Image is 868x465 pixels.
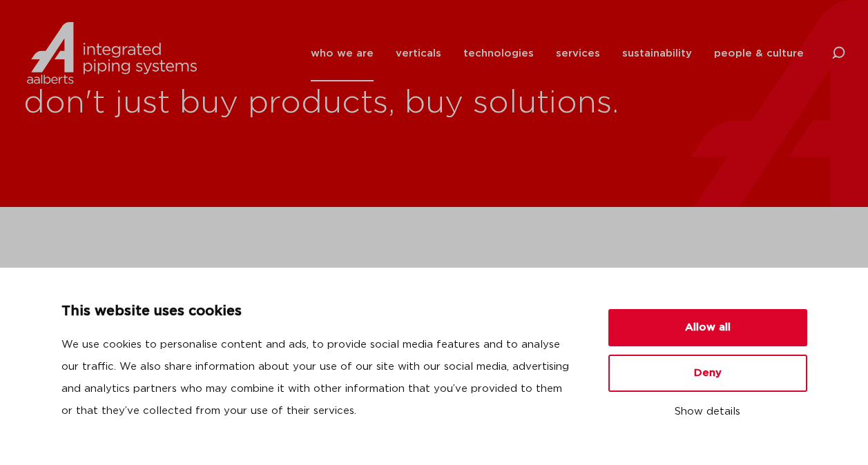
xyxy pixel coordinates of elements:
nav: Menu [311,26,804,81]
a: technologies [463,26,534,81]
button: Allow all [608,309,807,346]
a: verticals [396,26,441,81]
a: sustainability [622,26,692,81]
a: people & culture [714,26,804,81]
p: This website uses cookies [61,301,575,323]
a: who we are [311,26,374,81]
a: services [556,26,600,81]
button: Deny [608,355,807,392]
button: Show details [608,400,807,424]
h2: we are [PERSON_NAME] integrated piping systems [30,266,838,299]
p: We use cookies to personalise content and ads, to provide social media features and to analyse ou... [61,334,575,422]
